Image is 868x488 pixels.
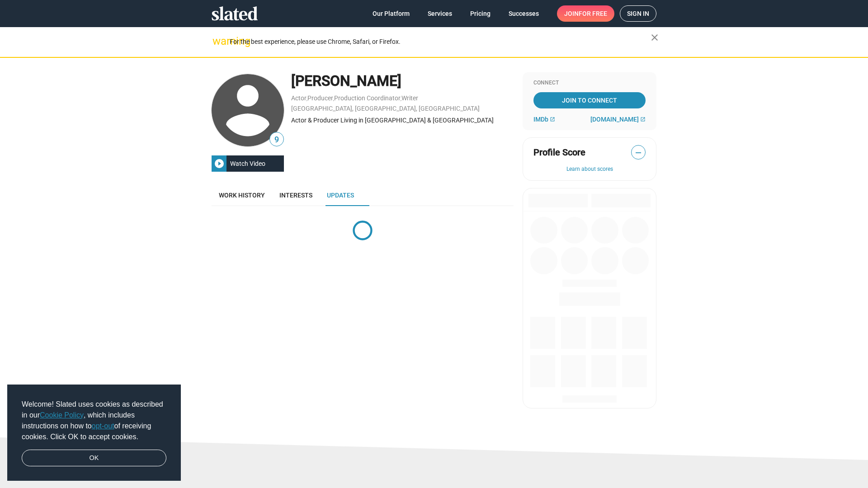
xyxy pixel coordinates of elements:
[533,92,646,108] a: Join To Connect
[272,184,320,206] a: Interests
[214,158,225,169] mat-icon: play_circle_filled
[7,385,181,481] div: cookieconsent
[279,192,312,199] span: Interests
[470,5,491,22] span: Pricing
[307,94,333,102] a: Producer
[327,192,354,199] span: Updates
[291,116,514,125] div: Actor & Producer Living in [GEOGRAPHIC_DATA] & [GEOGRAPHIC_DATA]
[291,105,480,112] a: [GEOGRAPHIC_DATA], [GEOGRAPHIC_DATA], [GEOGRAPHIC_DATA]
[307,96,307,101] span: ,
[590,116,639,123] span: [DOMAIN_NAME]
[533,80,646,87] div: Connect
[226,155,269,172] div: Watch Video
[420,5,459,22] a: Services
[401,94,418,102] a: Writer
[501,5,546,22] a: Successes
[333,96,334,101] span: ,
[579,5,607,22] span: for free
[557,5,614,22] a: Joinfor free
[550,117,555,122] mat-icon: open_in_new
[22,399,166,442] span: Welcome! Slated uses cookies as described in our , which includes instructions on how to of recei...
[365,5,417,22] a: Our Platform
[535,92,644,108] span: Join To Connect
[509,5,539,22] span: Successes
[212,155,284,172] button: Watch Video
[533,116,548,123] span: IMDb
[401,96,401,101] span: ,
[632,147,645,159] span: —
[564,5,607,22] span: Join
[291,94,307,102] a: Actor
[640,117,646,122] mat-icon: open_in_new
[92,422,114,430] a: opt-out
[212,36,223,47] mat-icon: warning
[533,116,555,123] a: IMDb
[533,166,646,173] button: Learn about scores
[463,5,498,22] a: Pricing
[373,5,410,22] span: Our Platform
[590,116,646,123] a: [DOMAIN_NAME]
[22,450,166,467] a: dismiss cookie message
[334,94,401,102] a: Production Coordinator
[291,71,514,91] div: [PERSON_NAME]
[40,411,84,419] a: Cookie Policy
[212,184,272,206] a: Work history
[230,36,651,48] div: For the best experience, please use Chrome, Safari, or Firefox.
[649,32,660,43] mat-icon: close
[219,192,265,199] span: Work history
[627,6,649,21] span: Sign in
[620,5,656,22] a: Sign in
[428,5,452,22] span: Services
[270,134,283,146] span: 9
[533,146,585,159] span: Profile Score
[320,184,361,206] a: Updates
